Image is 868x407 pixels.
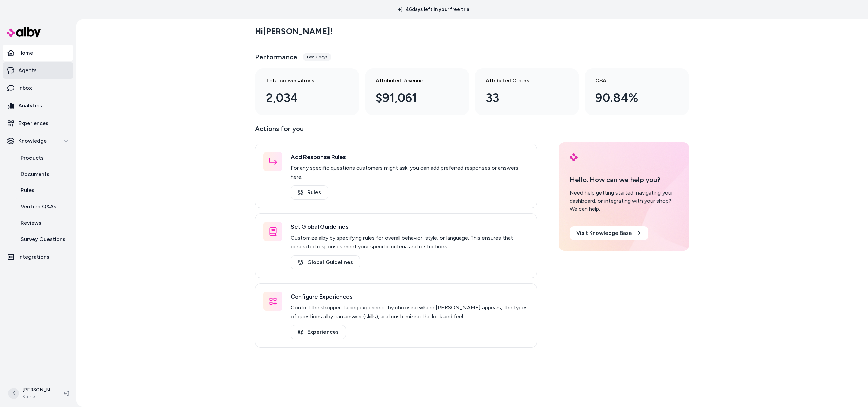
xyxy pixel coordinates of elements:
h3: Attributed Revenue [376,77,448,85]
p: Actions for you [255,123,537,140]
a: Survey Questions [14,231,73,247]
div: 2,034 [266,89,338,107]
h3: Attributed Orders [486,77,557,85]
span: Kohler [22,393,53,400]
button: Knowledge [3,133,73,149]
a: CSAT 90.84% [585,68,689,115]
p: Inbox [18,84,32,92]
div: Last 7 days [303,53,331,61]
h2: Hi [PERSON_NAME] ! [255,26,332,36]
img: alby Logo [570,153,578,161]
a: Attributed Revenue $91,061 [365,68,469,115]
div: $91,061 [376,89,448,107]
a: Agents [3,62,73,79]
h3: Performance [255,52,297,62]
p: Reviews [21,219,41,227]
p: 46 days left in your free trial [394,6,474,13]
p: Survey Questions [21,235,65,243]
h3: Total conversations [266,77,338,85]
p: [PERSON_NAME] [22,387,53,393]
h3: CSAT [595,77,667,85]
a: Integrations [3,249,73,265]
p: Customize alby by specifying rules for overall behavior, style, or language. This ensures that ge... [291,233,529,251]
a: Experiences [3,115,73,131]
a: Attributed Orders 33 [475,68,579,115]
h3: Set Global Guidelines [291,222,529,231]
a: Visit Knowledge Base [570,226,648,240]
div: 90.84% [595,89,667,107]
a: Reviews [14,215,73,231]
a: Inbox [3,80,73,96]
img: alby Logo [7,27,41,37]
div: Need help getting started, navigating your dashboard, or integrating with your shop? We can help. [570,189,678,213]
a: Experiences [291,325,346,339]
p: Home [18,49,33,57]
a: Documents [14,166,73,182]
h3: Configure Experiences [291,292,529,301]
a: Total conversations 2,034 [255,68,359,115]
button: K[PERSON_NAME]Kohler [4,383,58,404]
div: 33 [486,89,557,107]
a: Analytics [3,98,73,114]
p: Integrations [18,253,50,261]
a: Home [3,45,73,61]
a: Verified Q&As [14,199,73,215]
p: Documents [21,170,50,178]
p: For any specific questions customers might ask, you can add preferred responses or answers here. [291,164,529,181]
a: Rules [291,185,328,200]
p: Knowledge [18,137,47,145]
a: Products [14,150,73,166]
h3: Add Response Rules [291,152,529,162]
p: Agents [18,66,37,75]
a: Global Guidelines [291,255,360,269]
p: Experiences [18,119,48,127]
span: K [8,388,19,399]
p: Products [21,154,44,162]
p: Rules [21,186,34,195]
p: Analytics [18,102,42,110]
p: Control the shopper-facing experience by choosing where [PERSON_NAME] appears, the types of quest... [291,303,529,321]
p: Hello. How can we help you? [570,175,678,185]
a: Rules [14,182,73,199]
p: Verified Q&As [21,203,56,211]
